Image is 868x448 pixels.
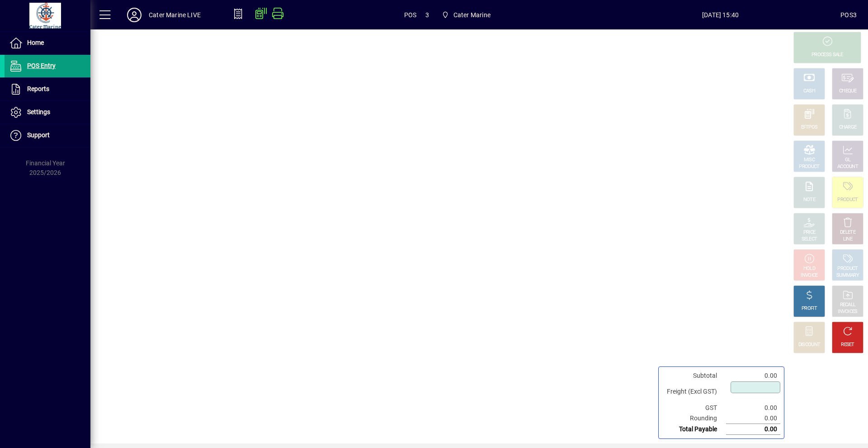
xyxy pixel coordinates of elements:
div: Cater Marine LIVE [149,8,201,22]
div: CHEQUE [839,88,856,95]
div: DISCOUNT [798,342,820,348]
div: CHARGE [839,124,857,131]
div: PROFIT [802,305,817,312]
span: Cater Marine [453,8,491,22]
div: RESET [841,342,854,348]
td: 0.00 [726,424,780,435]
a: Settings [5,101,90,124]
div: NOTE [803,197,815,203]
td: Subtotal [662,371,726,381]
div: LINE [843,236,852,243]
div: PRODUCT [837,265,858,272]
div: HOLD [803,265,815,272]
div: SUMMARY [836,272,859,279]
button: Profile [120,7,149,23]
div: INVOICES [838,308,857,315]
div: PRODUCT [837,197,858,203]
div: GL [845,157,851,164]
div: PROCESS SALE [811,52,843,58]
div: POS3 [840,8,857,22]
a: Support [5,124,90,147]
span: Settings [27,108,50,116]
div: MISC [804,157,815,164]
td: Rounding [662,413,726,424]
td: 0.00 [726,413,780,424]
div: INVOICE [801,272,817,279]
td: 0.00 [726,371,780,381]
a: Reports [5,78,90,101]
div: EFTPOS [801,124,818,131]
span: Support [27,131,50,139]
span: Cater Marine [438,7,494,23]
td: Total Payable [662,424,726,435]
span: POS [404,8,417,22]
div: DELETE [840,229,855,236]
span: 3 [425,8,429,22]
a: Home [5,32,90,54]
td: Freight (Excl GST) [662,381,726,403]
td: 0.00 [726,403,780,413]
span: POS Entry [27,62,56,69]
td: GST [662,403,726,413]
div: ACCOUNT [837,164,858,170]
div: RECALL [840,302,856,308]
span: [DATE] 15:40 [600,8,840,22]
span: Home [27,39,44,46]
span: Reports [27,85,49,92]
div: SELECT [802,236,817,243]
div: PRODUCT [799,164,819,170]
div: PRICE [803,229,816,236]
div: CASH [803,88,815,95]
